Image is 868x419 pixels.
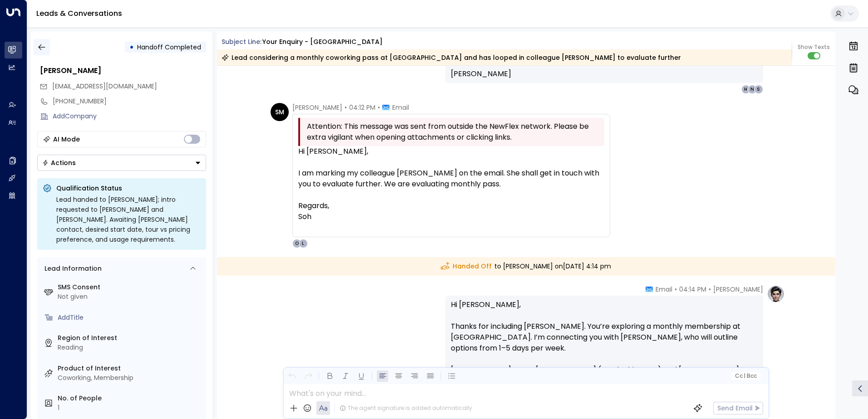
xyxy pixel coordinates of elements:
span: sohrab.malik@foodwhisperer.in [52,82,157,91]
button: Redo [302,370,314,382]
span: • [345,103,347,112]
div: AddCompany [53,112,206,121]
span: 04:14 PM [679,285,706,294]
div: Regards, [298,200,604,211]
label: SMS Consent [58,283,202,292]
span: • [378,103,380,112]
p: Qualification Status [56,184,201,193]
div: Not given [58,292,202,302]
span: Handoff Completed [137,43,201,52]
div: H [741,85,750,94]
div: • [129,39,134,55]
div: Lead Information [41,264,102,273]
div: Hi [PERSON_NAME], [298,146,604,157]
div: AddTitle [58,313,202,322]
a: Leads & Conversations [36,8,122,19]
span: Attention: This message was sent from outside the NewFlex network. Please be extra vigilant when ... [307,121,602,143]
span: Show Texts [798,43,830,51]
div: [PHONE_NUMBER] [53,97,206,106]
button: Cc|Bcc [731,372,760,380]
div: SM [271,103,289,121]
span: Cc Bcc [735,373,756,379]
div: O [292,239,301,248]
span: Subject Line: [222,37,261,46]
div: N [748,85,757,94]
button: Undo [286,370,298,382]
div: AI Mode [53,135,80,144]
span: Email [392,103,409,112]
div: Button group with a nested menu [37,155,206,171]
span: [EMAIL_ADDRESS][DOMAIN_NAME] [52,82,157,91]
div: The agent signature is added automatically [340,404,472,412]
div: to [PERSON_NAME] on [DATE] 4:14 pm [217,257,836,276]
label: Region of Interest [58,333,202,343]
span: [PERSON_NAME] [292,103,342,112]
label: Product of Interest [58,364,202,373]
div: Coworking, Membership [58,373,202,383]
span: [PERSON_NAME] [451,68,511,79]
div: Soh [298,211,604,222]
div: Lead handed to [PERSON_NAME]; intro requested to [PERSON_NAME] and [PERSON_NAME]. Awaiting [PERSO... [56,195,201,244]
div: I am marking my colleague [PERSON_NAME] on the email. She shall get in touch with you to evaluate... [298,168,604,190]
span: | [744,373,745,379]
span: • [675,285,677,294]
div: [PERSON_NAME] [40,65,206,76]
div: S [754,85,763,94]
div: Reading [58,343,202,352]
span: Email [656,285,672,294]
div: 1 [58,403,202,413]
div: Lead considering a monthly coworking pass at [GEOGRAPHIC_DATA] and has looped in colleague [PERSO... [222,53,681,62]
span: 04:12 PM [349,103,375,112]
img: profile-logo.png [767,285,785,303]
div: Actions [42,159,76,167]
span: • [709,285,711,294]
span: [PERSON_NAME] [713,285,763,294]
span: Handed Off [441,262,492,271]
div: Your enquiry - [GEOGRAPHIC_DATA] [262,37,383,47]
label: No. of People [58,394,202,403]
button: Actions [37,155,206,171]
div: L [299,239,308,248]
